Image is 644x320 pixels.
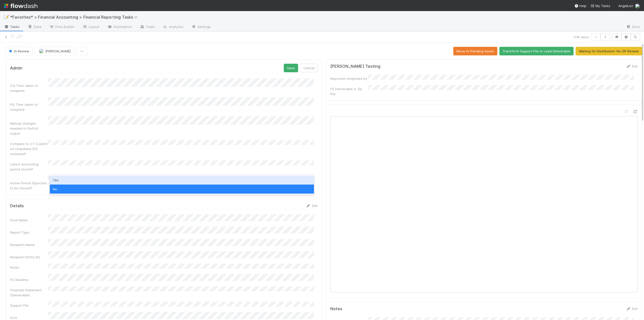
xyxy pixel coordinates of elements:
[78,23,103,31] a: Layout
[330,76,368,81] div: Reported completed by
[499,47,574,55] button: Transform Support File to Lead Deliverable
[8,49,29,53] span: In Review
[187,23,215,31] a: Settings
[50,175,314,185] div: Yes
[10,141,48,156] div: Compare to CT Column on Unaudited SOI reviewed?
[10,66,22,71] h5: Admin
[10,102,48,112] div: PQ Time taken to complete
[34,47,74,55] button: [PERSON_NAME]
[103,23,136,31] a: Automation
[574,3,586,8] div: Help
[626,307,638,311] a: Edit
[24,23,45,31] a: Data
[10,203,24,208] h5: Details
[330,86,368,96] div: FS Deliverable is Zip File
[10,15,140,20] span: *Favorites* > Financial Accounting > Financial Reporting Tasks
[6,47,32,55] button: In Review
[635,4,640,9] img: avatar_705f3a58-2659-4f93-91ad-7a5be837418b.png
[10,288,48,298] div: Financial Statement (Deliverable)
[39,49,44,54] img: avatar_030f5503-c087-43c2-95d1-dd8963b2926c.png
[10,121,48,136] div: Manual changes needed to FinPort output
[159,23,187,31] a: Analytics
[330,64,380,69] h5: [PERSON_NAME] Testing
[453,47,497,55] button: Move to Pending Issues
[136,23,159,31] a: Team
[10,181,48,191] div: Active Period Expected to be Closed?
[10,255,48,260] div: Recipient Entity IDs
[626,64,638,68] a: Edit
[45,23,78,31] a: Flow Builder
[618,4,633,8] span: AngelList
[10,162,48,172] div: Latest accounting period closed?
[330,306,342,311] h5: Notes
[10,265,48,270] div: Notes
[4,15,9,19] span: 📝
[622,23,644,31] a: Docs
[10,83,48,93] div: CQ Time taken to complete
[50,185,314,194] div: No
[10,242,48,247] div: Recipient Name
[45,49,71,53] span: [PERSON_NAME]
[300,64,318,72] button: Cancel
[10,277,48,282] div: FS deadline
[573,34,589,40] span: 1 of 4 tasks
[49,24,74,29] span: Flow Builder
[590,4,610,8] span: My Tasks
[306,204,318,208] a: Edit
[10,230,48,235] div: Report Type
[576,47,642,55] button: Waiting for Distribution: No GP Review
[590,3,610,8] a: My Tasks
[284,64,298,72] button: Save
[4,2,37,10] img: logo-inverted-e16ddd16eac7371096b0.svg
[4,24,20,29] span: Tasks
[10,303,48,308] div: Support File
[10,218,48,223] div: Fund Name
